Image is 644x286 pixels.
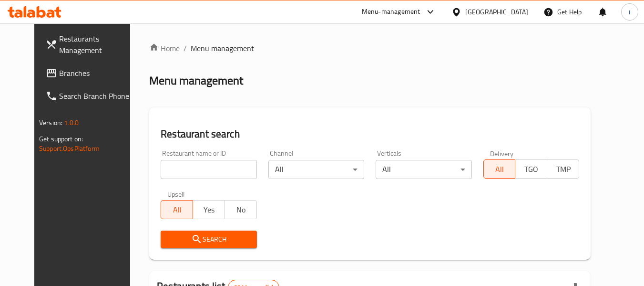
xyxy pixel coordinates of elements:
button: Search [161,231,256,248]
span: Version: [39,117,62,129]
div: All [268,160,364,179]
div: All [376,160,471,179]
input: Search for restaurant name or ID.. [161,160,256,179]
div: Menu-management [362,6,420,18]
h2: Menu management [149,73,243,88]
button: TGO [515,159,547,179]
li: / [184,42,187,54]
h2: Restaurant search [161,127,579,141]
label: Upsell [167,191,185,197]
span: i [629,7,630,17]
span: Restaurants Management [59,33,134,56]
span: 1.0.0 [64,117,79,129]
a: Search Branch Phone [38,85,142,107]
a: Restaurants Management [38,27,142,62]
button: TMP [547,159,579,179]
span: Yes [197,203,221,217]
a: Support.OpsPlatform [39,142,100,155]
span: No [229,203,253,217]
span: Menu management [191,42,254,54]
span: Search [168,233,249,245]
span: TMP [551,162,575,176]
span: Search Branch Phone [59,90,134,102]
a: Branches [38,62,142,85]
label: Delivery [490,150,514,157]
span: All [488,162,512,176]
span: Branches [59,67,134,79]
button: Yes [193,200,225,219]
nav: breadcrumb [149,42,591,54]
span: TGO [519,162,543,176]
button: No [225,200,257,219]
div: [GEOGRAPHIC_DATA] [465,7,528,17]
a: Home [149,42,180,54]
span: Get support on: [39,133,83,145]
button: All [483,159,516,179]
button: All [161,200,193,219]
span: All [165,203,189,217]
